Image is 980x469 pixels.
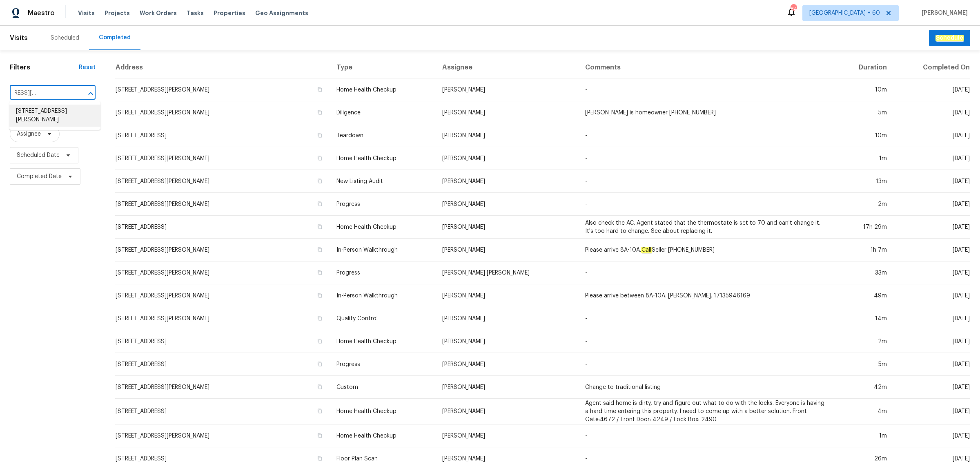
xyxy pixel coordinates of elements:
[835,330,894,353] td: 2m
[140,9,177,17] span: Work Orders
[579,124,835,147] td: -
[330,193,436,216] td: Progress
[10,63,79,71] h1: Filters
[316,200,323,208] button: Copy Address
[579,193,835,216] td: -
[579,57,835,78] th: Comments
[809,9,880,17] span: [GEOGRAPHIC_DATA] + 60
[835,284,894,307] td: 49m
[835,57,894,78] th: Duration
[835,124,894,147] td: 10m
[893,147,970,170] td: [DATE]
[316,109,323,116] button: Copy Address
[579,239,835,261] td: Please arrive 8A-10A. Seller [PHONE_NUMBER]
[115,307,330,330] td: [STREET_ADDRESS][PERSON_NAME]
[436,124,579,147] td: [PERSON_NAME]
[893,170,970,193] td: [DATE]
[436,399,579,424] td: [PERSON_NAME]
[330,124,436,147] td: Teardown
[436,216,579,239] td: [PERSON_NAME]
[436,330,579,353] td: [PERSON_NAME]
[330,399,436,424] td: Home Health Checkup
[316,315,323,322] button: Copy Address
[115,193,330,216] td: [STREET_ADDRESS][PERSON_NAME]
[330,216,436,239] td: Home Health Checkup
[835,424,894,447] td: 1m
[316,383,323,391] button: Copy Address
[929,30,970,47] button: Schedule
[893,376,970,399] td: [DATE]
[835,307,894,330] td: 14m
[17,151,60,159] span: Scheduled Date
[115,399,330,424] td: [STREET_ADDRESS]
[893,307,970,330] td: [DATE]
[330,57,436,78] th: Type
[893,124,970,147] td: [DATE]
[835,216,894,239] td: 17h 29m
[316,337,323,345] button: Copy Address
[330,353,436,376] td: Progress
[835,261,894,284] td: 33m
[436,424,579,447] td: [PERSON_NAME]
[436,101,579,124] td: [PERSON_NAME]
[893,261,970,284] td: [DATE]
[579,101,835,124] td: [PERSON_NAME] is homeowner [PHONE_NUMBER]
[893,284,970,307] td: [DATE]
[436,78,579,101] td: [PERSON_NAME]
[893,330,970,353] td: [DATE]
[316,269,323,276] button: Copy Address
[893,353,970,376] td: [DATE]
[641,247,652,253] em: Call
[835,193,894,216] td: 2m
[330,261,436,284] td: Progress
[436,261,579,284] td: [PERSON_NAME] [PERSON_NAME]
[255,9,308,17] span: Geo Assignments
[85,88,96,99] button: Close
[579,284,835,307] td: Please arrive between 8A-10A. [PERSON_NAME]. 17135946169
[28,9,55,17] span: Maestro
[115,261,330,284] td: [STREET_ADDRESS][PERSON_NAME]
[214,9,245,17] span: Properties
[105,9,130,17] span: Projects
[316,223,323,230] button: Copy Address
[316,455,323,462] button: Copy Address
[115,57,330,78] th: Address
[330,170,436,193] td: New Listing Audit
[579,399,835,424] td: Agent said home is dirty, try and figure out what to do with the locks. Everyone is having a hard...
[330,307,436,330] td: Quality Control
[893,57,970,78] th: Completed On
[835,170,894,193] td: 13m
[330,239,436,261] td: In-Person Walkthrough
[330,78,436,101] td: Home Health Checkup
[316,86,323,93] button: Copy Address
[893,193,970,216] td: [DATE]
[918,9,968,17] span: [PERSON_NAME]
[835,78,894,101] td: 10m
[9,105,100,127] li: [STREET_ADDRESS][PERSON_NAME]
[330,147,436,170] td: Home Health Checkup
[330,284,436,307] td: In-Person Walkthrough
[835,376,894,399] td: 42m
[893,399,970,424] td: [DATE]
[115,330,330,353] td: [STREET_ADDRESS]
[17,130,41,138] span: Assignee
[17,172,62,181] span: Completed Date
[436,353,579,376] td: [PERSON_NAME]
[187,10,204,16] span: Tasks
[893,216,970,239] td: [DATE]
[99,33,131,42] div: Completed
[316,292,323,299] button: Copy Address
[436,147,579,170] td: [PERSON_NAME]
[579,147,835,170] td: -
[115,284,330,307] td: [STREET_ADDRESS][PERSON_NAME]
[893,78,970,101] td: [DATE]
[835,353,894,376] td: 5m
[316,360,323,368] button: Copy Address
[579,261,835,284] td: -
[115,239,330,261] td: [STREET_ADDRESS][PERSON_NAME]
[835,147,894,170] td: 1m
[316,407,323,415] button: Copy Address
[115,78,330,101] td: [STREET_ADDRESS][PERSON_NAME]
[579,78,835,101] td: -
[330,424,436,447] td: Home Health Checkup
